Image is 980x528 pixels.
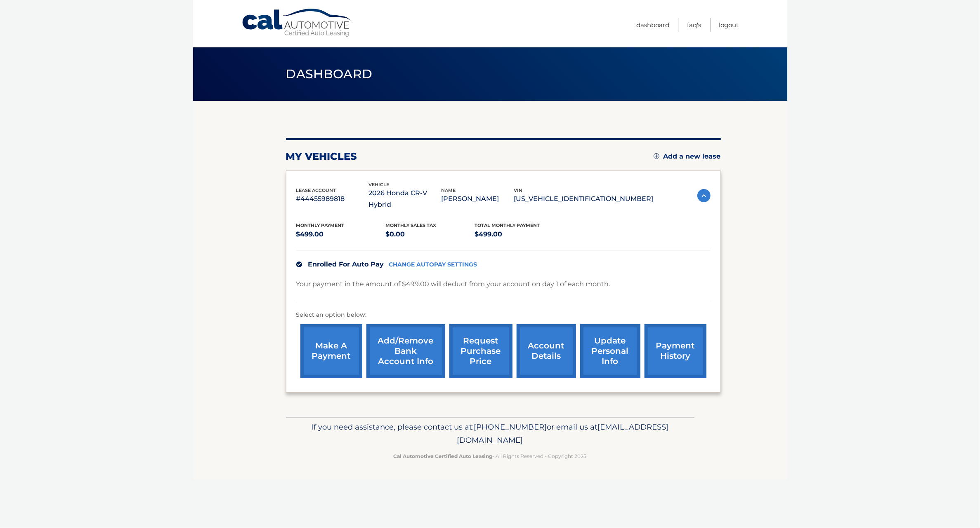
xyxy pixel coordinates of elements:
[286,66,373,82] span: Dashboard
[442,187,456,193] span: name
[514,187,523,193] span: vin
[291,421,689,447] p: If you need assistance, please contact us at: or email us at
[300,324,362,378] a: make a payment
[442,193,514,205] p: [PERSON_NAME]
[654,153,659,159] img: add.svg
[296,187,336,193] span: lease account
[286,150,357,163] h2: my vehicles
[296,229,386,240] p: $499.00
[296,222,345,228] span: Monthly Payment
[475,222,540,228] span: Total Monthly Payment
[654,152,721,161] a: Add a new lease
[291,452,689,460] p: - All Rights Reserved - Copyright 2025
[296,278,610,290] p: Your payment in the amount of $499.00 will deduct from your account on day 1 of each month.
[637,18,670,32] a: Dashboard
[514,193,654,205] p: [US_VEHICLE_IDENTIFICATION_NUMBER]
[366,324,445,378] a: Add/Remove bank account info
[296,262,302,267] img: check.svg
[687,18,701,32] a: FAQ's
[308,260,384,268] span: Enrolled For Auto Pay
[475,229,564,240] p: $499.00
[449,324,512,378] a: request purchase price
[394,453,493,459] strong: Cal Automotive Certified Auto Leasing
[580,324,640,378] a: update personal info
[385,222,436,228] span: Monthly sales Tax
[385,229,475,240] p: $0.00
[719,18,739,32] a: Logout
[369,187,442,210] p: 2026 Honda CR-V Hybrid
[697,189,711,202] img: accordion-active.svg
[296,310,711,320] p: Select an option below:
[389,261,477,268] a: CHANGE AUTOPAY SETTINGS
[241,8,353,37] a: Cal Automotive
[296,193,369,205] p: #44455989818
[517,324,576,378] a: account details
[645,324,706,378] a: payment history
[369,182,390,187] span: vehicle
[474,422,547,432] span: [PHONE_NUMBER]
